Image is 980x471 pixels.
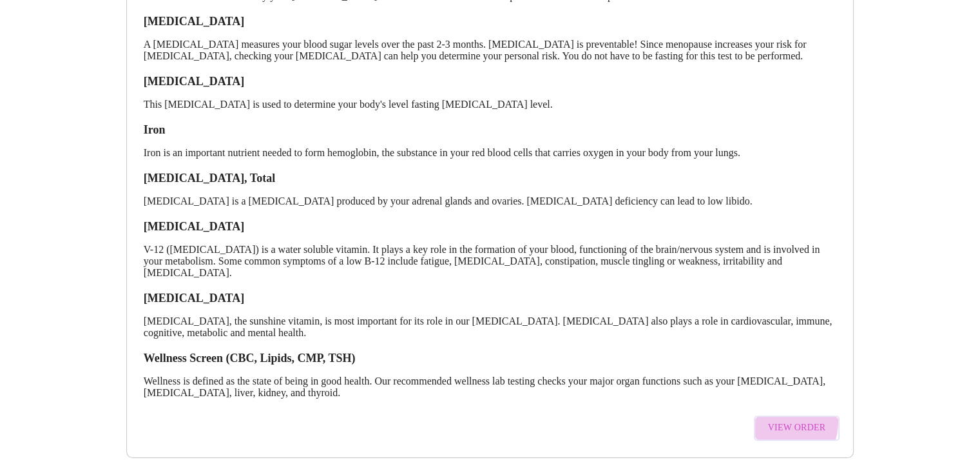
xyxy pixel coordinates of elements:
[144,316,837,339] p: [MEDICAL_DATA], the sunshine vitamin, is most important for its role in our [MEDICAL_DATA]. [MEDI...
[754,416,840,441] button: View Order
[144,244,837,279] p: V-12 ([MEDICAL_DATA]) is a water soluble vitamin. It plays a key role in the formation of your bl...
[768,420,826,436] span: View Order
[144,123,837,137] h3: Iron
[144,352,837,365] h3: Wellness Screen (CBC, Lipids, CMP, TSH)
[144,220,837,234] h3: [MEDICAL_DATA]
[144,15,837,28] h3: [MEDICAL_DATA]
[144,99,837,110] p: This [MEDICAL_DATA] is used to determine your body's level fasting [MEDICAL_DATA] level.
[751,409,843,447] a: View Order
[144,39,837,62] p: A [MEDICAL_DATA] measures your blood sugar levels over the past 2-3 months. [MEDICAL_DATA] is pre...
[144,195,837,207] p: [MEDICAL_DATA] is a [MEDICAL_DATA] produced by your adrenal glands and ovaries. [MEDICAL_DATA] de...
[144,172,837,185] h3: [MEDICAL_DATA], Total
[144,147,837,159] p: Iron is an important nutrient needed to form hemoglobin, the substance in your red blood cells th...
[144,292,837,305] h3: [MEDICAL_DATA]
[144,376,837,399] p: Wellness is defined as the state of being in good health. Our recommended wellness lab testing ch...
[144,75,837,88] h3: [MEDICAL_DATA]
